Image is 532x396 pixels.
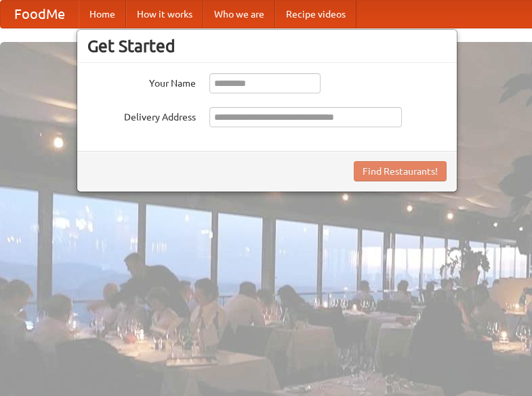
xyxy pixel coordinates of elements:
[87,36,447,56] h3: Get Started
[203,1,275,28] a: Who we are
[354,161,447,181] button: Find Restaurants!
[126,1,203,28] a: How it works
[275,1,356,28] a: Recipe videos
[79,1,126,28] a: Home
[87,73,196,90] label: Your Name
[1,1,79,28] a: FoodMe
[87,107,196,124] label: Delivery Address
